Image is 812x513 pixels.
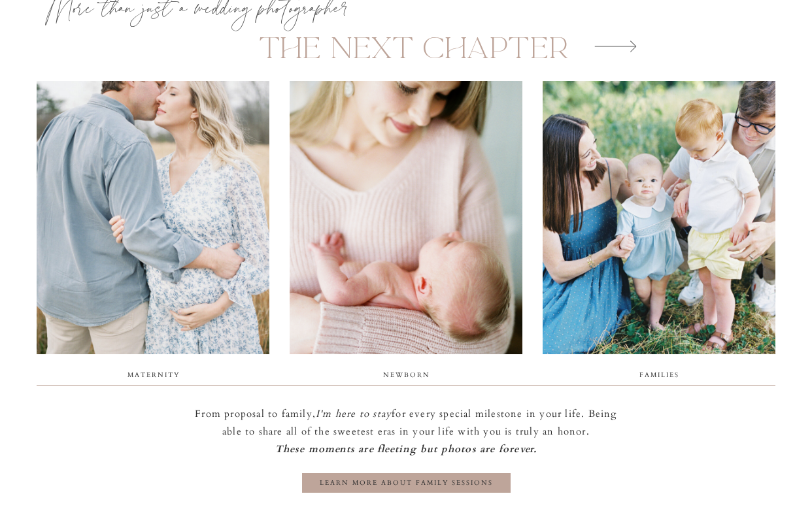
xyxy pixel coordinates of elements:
[275,442,537,455] b: These moments are fleeting but photos are forever.
[124,369,183,380] a: maternity
[194,405,618,459] p: From proposal to family, for every special milestone in your life. Being able to share all of the...
[316,407,392,420] i: I'm here to stay
[377,369,436,380] a: newborn
[302,477,511,489] a: learn more about family sessions
[66,33,762,64] h2: the next chapter
[630,369,689,380] a: families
